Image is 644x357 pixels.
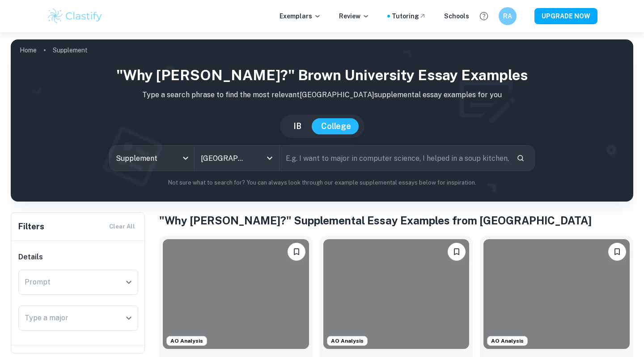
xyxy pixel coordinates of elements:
button: Open [123,276,135,288]
button: Bookmark [608,243,626,261]
p: Exemplars [280,11,321,21]
button: Bookmark [448,243,466,261]
button: Bookmark [288,243,305,261]
p: Type a search phrase to find the most relevant [GEOGRAPHIC_DATA] supplemental essay examples for you [18,90,626,100]
img: Clastify logo [47,7,103,25]
span: AO Analysis [487,337,527,345]
h6: Filters [18,220,44,233]
button: IB [284,118,310,134]
button: Help and Feedback [476,9,491,24]
img: profile cover [11,39,633,202]
h6: Details [18,252,138,262]
span: AO Analysis [167,337,207,345]
button: UPGRADE NOW [534,8,597,24]
div: Supplement [110,146,194,171]
input: E.g. I want to major in computer science, I helped in a soup kitchen, I want to join the debate t... [280,146,509,171]
button: Search [513,151,528,166]
button: Open [263,152,276,164]
p: Not sure what to search for? You can always look through our example supplemental essays below fo... [18,178,626,187]
p: Review [339,11,369,21]
h1: "Why [PERSON_NAME]?" Brown University Essay Examples [18,65,626,86]
h1: "Why [PERSON_NAME]?" Supplemental Essay Examples from [GEOGRAPHIC_DATA] [159,212,633,228]
button: RA [499,7,517,25]
h6: RA [503,11,513,21]
button: Open [123,312,135,324]
a: Schools [444,11,469,21]
button: College [312,118,360,134]
span: AO Analysis [327,337,367,345]
a: Home [20,44,37,56]
p: Supplement [53,45,88,55]
a: Tutoring [392,11,426,21]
